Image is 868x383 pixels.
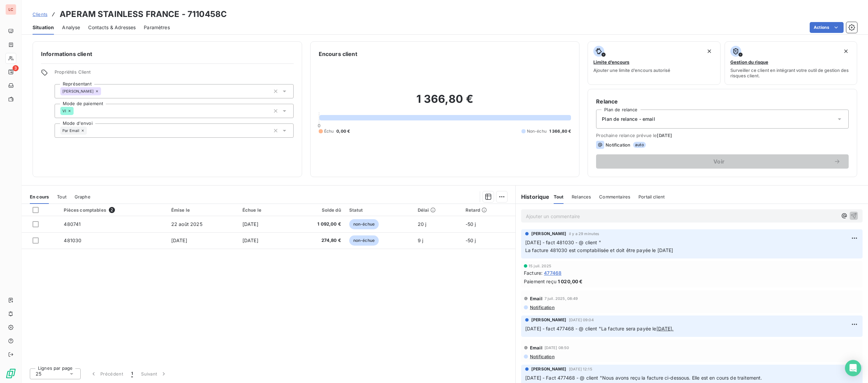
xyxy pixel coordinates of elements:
[633,142,646,148] span: auto
[529,354,555,359] span: Notification
[604,159,834,164] span: Voir
[599,194,630,199] span: Commentaires
[418,221,427,227] span: 20 j
[64,207,163,213] div: Pièces comptables
[529,264,551,268] span: 15 juil. 2025
[242,221,258,227] span: [DATE]
[588,41,720,85] button: Limite d’encoursAjouter une limite d’encours autorisé
[33,12,47,17] span: Clients
[418,237,423,243] span: 9 j
[466,207,511,213] div: Retard
[55,69,294,79] span: Propriétés Client
[845,360,861,376] div: Open Intercom Messenger
[74,108,79,114] input: Ajouter une valeur
[525,375,762,381] span: [DATE] - Fact 477468 - @ client "Nous avons reçu la facture ci-dessous. Elle est en cours de trai...
[88,24,136,31] span: Contacts & Adresses
[87,128,92,134] input: Ajouter une valeur
[319,50,357,58] h6: Encours client
[638,194,665,199] span: Portail client
[41,50,294,58] h6: Informations client
[569,318,594,322] span: [DATE] 09:04
[242,207,283,213] div: Échue le
[349,207,410,213] div: Statut
[466,221,476,227] span: -50 j
[530,345,542,350] span: Email
[62,129,79,133] span: Par Email
[349,219,379,229] span: non-échue
[13,65,19,71] span: 3
[730,59,768,65] span: Gestion du risque
[596,154,849,169] button: Voir
[349,235,379,246] span: non-échue
[5,368,16,379] img: Logo LeanPay
[656,326,674,331] tcxspan: Call 15.07.2025. with 3CX Web Client
[558,278,583,285] span: 1 020,00 €
[131,370,133,377] span: 1
[127,367,137,381] button: 1
[86,367,127,381] button: Précédent
[593,68,670,73] span: Ajouter une limite d’encours autorisé
[516,193,550,201] h6: Historique
[318,123,320,128] span: 0
[524,278,556,285] span: Paiement reçu
[109,207,115,213] span: 2
[529,305,555,310] span: Notification
[62,89,94,93] span: [PERSON_NAME]
[530,296,542,301] span: Email
[62,109,66,113] span: VI
[725,41,857,85] button: Gestion du risqueSurveiller ce client en intégrant votre outil de gestion des risques client.
[292,207,341,213] div: Solde dû
[606,142,630,148] span: Notification
[593,59,629,65] span: Limite d’encours
[549,128,571,134] span: 1 366,80 €
[336,128,350,134] span: 0,00 €
[596,97,849,106] h6: Relance
[60,8,227,20] h3: APERAM STAINLESS FRANCE - 7110458C
[57,194,66,199] span: Tout
[5,4,16,15] div: LC
[418,207,457,213] div: Délai
[531,317,566,323] span: [PERSON_NAME]
[524,269,542,276] span: Facture :
[730,68,851,78] span: Surveiller ce client en intégrant votre outil de gestion des risques client.
[144,24,170,31] span: Paramètres
[810,22,844,33] button: Actions
[545,296,578,301] span: 7 juil. 2025, 08:49
[657,133,672,138] span: [DATE]
[33,11,47,18] a: Clients
[324,128,334,134] span: Échu
[319,92,571,113] h2: 1 366,80 €
[33,24,54,31] span: Situation
[64,221,81,227] span: 480741
[525,326,674,331] span: [DATE] - fact 477468 - @ client "La facture sera payée le
[62,24,80,31] span: Analyse
[137,367,171,381] button: Suivant
[75,194,91,199] span: Graphe
[171,207,234,213] div: Émise le
[101,88,106,94] input: Ajouter une valeur
[292,237,341,244] span: 274,80 €
[36,370,41,377] span: 25
[554,194,564,199] span: Tout
[242,237,258,243] span: [DATE]
[30,194,49,199] span: En cours
[292,221,341,228] span: 1 092,00 €
[569,232,599,236] span: il y a 29 minutes
[569,367,592,371] span: [DATE] 12:15
[525,240,601,245] span: [DATE] - fact 481030 - @ client "
[466,237,476,243] span: -50 j
[602,116,655,122] span: Plan de relance - email
[527,128,547,134] span: Non-échu
[531,366,566,372] span: [PERSON_NAME]
[64,237,81,243] span: 481030
[596,133,849,138] span: Prochaine relance prévue le
[544,269,561,276] span: 477468
[171,237,187,243] span: [DATE]
[531,231,566,237] span: [PERSON_NAME]
[572,194,591,199] span: Relances
[545,346,569,350] span: [DATE] 08:50
[171,221,202,227] span: 22 août 2025
[525,247,673,253] span: La facture 481030 est comptabilisée et doit être payée le [DATE]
